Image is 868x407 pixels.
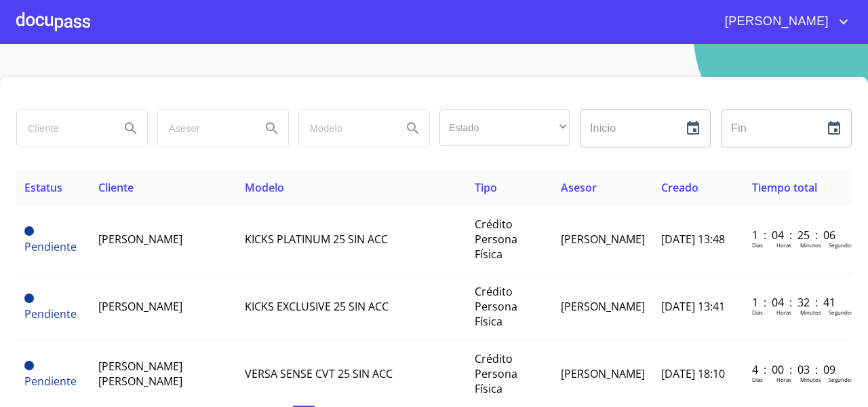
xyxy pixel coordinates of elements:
span: Cliente [98,180,134,195]
p: Segundos [829,308,854,316]
button: Search [397,112,429,145]
div: ​ [439,109,570,146]
p: Minutos [800,376,821,383]
p: Horas [776,376,791,383]
span: [PERSON_NAME] [561,366,645,381]
span: Pendiente [24,306,77,321]
span: [PERSON_NAME] [98,299,182,314]
p: 1 : 04 : 32 : 41 [752,295,844,310]
p: Minutos [800,241,821,249]
button: account of current user [715,11,852,33]
span: Pendiente [24,239,77,254]
p: Segundos [829,241,854,249]
span: Crédito Persona Física [475,284,517,329]
span: Modelo [245,180,284,195]
span: Pendiente [24,294,34,303]
p: Dias [752,376,763,383]
span: Creado [661,180,698,195]
span: [PERSON_NAME] [715,11,835,33]
input: search [158,110,250,147]
span: [DATE] 13:41 [661,299,725,314]
span: KICKS PLATINUM 25 SIN ACC [245,232,388,247]
span: Tipo [475,180,497,195]
span: Asesor [561,180,597,195]
span: VERSA SENSE CVT 25 SIN ACC [245,366,393,381]
span: Pendiente [24,361,34,370]
p: 1 : 04 : 25 : 06 [752,228,844,243]
span: Pendiente [24,226,34,236]
span: Pendiente [24,374,77,389]
p: Horas [776,241,791,249]
p: 4 : 00 : 03 : 09 [752,362,844,377]
p: Horas [776,308,791,316]
p: Minutos [800,308,821,316]
span: [PERSON_NAME] [PERSON_NAME] [98,359,182,389]
span: [PERSON_NAME] [98,232,182,247]
span: Tiempo total [752,180,817,195]
span: KICKS EXCLUSIVE 25 SIN ACC [245,299,389,314]
span: [PERSON_NAME] [561,299,645,314]
span: Crédito Persona Física [475,217,517,262]
span: [DATE] 18:10 [661,366,725,381]
button: Search [256,112,288,145]
span: [DATE] 13:48 [661,232,725,247]
input: search [299,110,391,147]
p: Dias [752,241,763,249]
span: [PERSON_NAME] [561,232,645,247]
p: Segundos [829,376,854,383]
p: Dias [752,308,763,316]
span: Estatus [24,180,62,195]
button: Search [115,112,147,145]
span: Crédito Persona Física [475,351,517,396]
input: search [17,110,109,147]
